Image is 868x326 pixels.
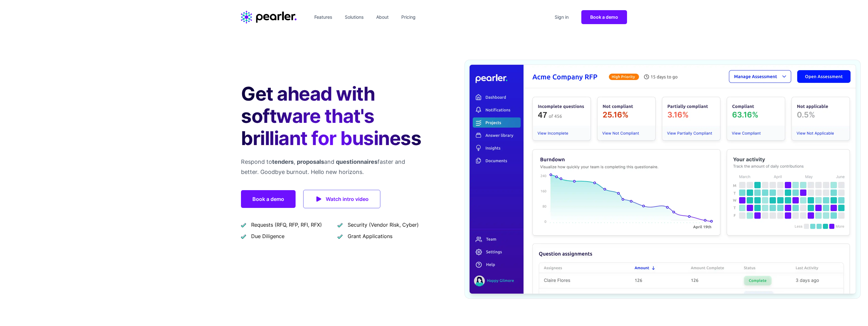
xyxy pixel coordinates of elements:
a: Features [312,12,335,22]
span: questionnaires [336,158,377,165]
img: checkmark [241,234,246,239]
span: tenders [272,158,294,165]
span: Security (Vendor Risk, Cyber) [348,221,419,229]
p: Respond to , and faster and better. Goodbye burnout. Hello new horizons. [241,157,424,177]
a: Book a demo [241,190,296,208]
a: Watch intro video [303,190,380,208]
img: checkmark [241,222,246,228]
span: Grant Applications [348,232,392,240]
a: Book a demo [581,10,627,24]
img: checkmark [337,222,343,228]
a: Solutions [342,12,366,22]
a: About [374,12,391,22]
span: Due Diligence [251,232,284,240]
h1: Get ahead with software that's brilliant for business [241,83,424,149]
img: checkmark [337,234,343,239]
img: App screenshot [470,65,856,294]
a: Sign in [552,12,571,22]
span: proposals [297,158,324,165]
span: Watch intro video [326,195,369,203]
span: Requests (RFQ, RFP, RFI, RFX) [251,221,322,229]
a: Home [241,11,297,23]
span: Book a demo [590,14,618,20]
a: Pricing [399,12,418,22]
